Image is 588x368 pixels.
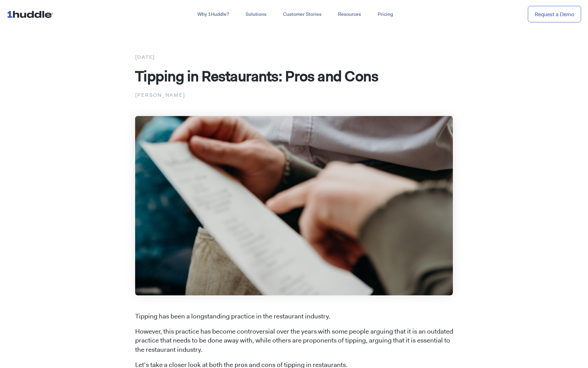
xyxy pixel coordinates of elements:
[275,8,330,21] a: Customer Stories
[528,6,581,23] a: Request a Demo
[369,8,401,21] a: Pricing
[135,66,379,86] span: Tipping in Restaurants: Pros and Cons
[237,8,275,21] a: Solutions
[135,91,453,99] p: [PERSON_NAME]
[135,312,453,321] p: Tipping has been a longstanding practice in the restaurant industry.
[189,8,237,21] a: Why 1Huddle?
[330,8,369,21] a: Resources
[7,8,56,21] img: ...
[135,53,453,62] div: [DATE]
[135,327,453,355] p: However, this practice has become controversial over the years with some people arguing that it i...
